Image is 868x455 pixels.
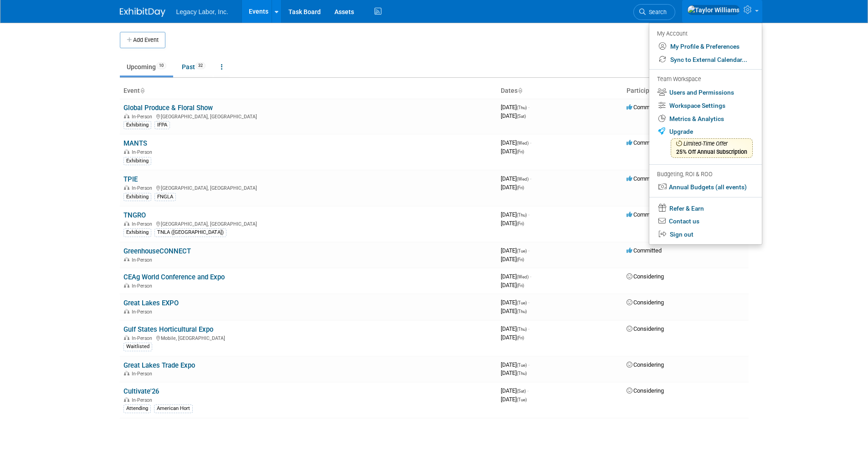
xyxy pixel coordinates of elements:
span: Limited-Time Offer [676,141,747,148]
span: - [530,139,531,146]
img: Taylor Williams [687,5,740,15]
a: Upgrade Limited-Time Offer25% Off Annual Subscription [649,125,762,161]
span: [DATE] [501,256,524,263]
a: Gulf States Horticultural Expo [123,325,213,334]
span: Committed [627,139,662,146]
span: Legacy Labor, Inc. [176,8,228,15]
span: (Thu) [517,212,527,217]
a: GreenhouseCONNECT [123,247,191,255]
div: TNLA ([GEOGRAPHIC_DATA]) [154,228,226,237]
img: In-Person Event [124,114,129,118]
span: In-Person [132,283,155,289]
div: Attending [123,404,151,413]
img: In-Person Event [124,149,129,154]
span: [DATE] [501,211,529,218]
span: (Thu) [517,327,527,332]
span: In-Person [132,114,155,120]
a: Past32 [175,58,212,76]
a: TPIE [123,175,138,183]
span: [DATE] [501,387,529,394]
a: Sort by Start Date [518,87,522,94]
span: - [528,211,529,218]
span: (Thu) [517,105,527,110]
div: American Hort [154,404,193,413]
span: [DATE] [501,273,531,280]
button: Add Event [120,32,165,48]
span: Considering [627,299,664,306]
span: - [530,273,531,280]
a: Sign out [649,228,762,241]
div: Mobile, [GEOGRAPHIC_DATA] [123,334,493,341]
th: Event [120,83,497,99]
span: - [528,361,529,368]
span: Committed [627,247,662,254]
span: (Thu) [517,371,527,376]
a: Great Lakes Trade Expo [123,361,195,369]
span: (Fri) [517,221,524,226]
span: [DATE] [501,308,527,314]
a: Upcoming10 [120,58,173,76]
div: Exhibiting [123,228,151,237]
span: Considering [627,273,664,280]
div: IFPA [154,121,170,129]
div: [GEOGRAPHIC_DATA], [GEOGRAPHIC_DATA] [123,112,493,120]
img: In-Person Event [124,283,129,288]
span: (Fri) [517,149,524,154]
span: In-Person [132,185,155,191]
span: Committed [627,175,662,182]
a: TNGRO [123,211,146,219]
span: - [530,175,531,182]
span: [DATE] [501,104,529,111]
div: Exhibiting [123,157,151,165]
a: Search [633,4,675,20]
th: Participation [623,83,749,99]
span: (Fri) [517,283,524,288]
div: My Account [657,28,753,39]
span: Considering [627,361,664,368]
img: In-Person Event [124,185,129,190]
span: 25% Off Annual Subscription [671,138,753,158]
a: MANTS [123,139,147,147]
span: (Tue) [517,300,527,305]
span: [DATE] [501,396,527,403]
span: Committed [627,211,662,218]
span: - [528,247,529,254]
a: CEAg World Conference and Expo [123,273,225,281]
span: (Wed) [517,177,529,182]
span: [DATE] [501,361,529,368]
span: Considering [627,325,664,332]
span: - [528,325,529,332]
div: Waitlisted [123,343,152,351]
span: [DATE] [501,139,531,146]
span: - [528,299,529,306]
span: Committed [627,104,662,111]
th: Dates [497,83,623,99]
span: [DATE] [501,148,524,155]
img: In-Person Event [124,221,129,226]
span: (Tue) [517,248,527,253]
a: Great Lakes EXPO [123,299,179,307]
span: [DATE] [501,112,526,119]
div: [GEOGRAPHIC_DATA], [GEOGRAPHIC_DATA] [123,220,493,227]
span: (Wed) [517,274,529,279]
span: (Thu) [517,309,527,314]
span: (Fri) [517,185,524,190]
a: Refer & Earn [649,201,762,215]
span: [DATE] [501,325,529,332]
span: Search [646,9,667,15]
span: In-Person [132,309,155,315]
span: 10 [156,62,166,69]
div: Exhibiting [123,121,151,129]
span: (Fri) [517,257,524,262]
span: (Sat) [517,114,526,119]
img: In-Person Event [124,335,129,340]
img: ExhibitDay [120,8,165,17]
img: In-Person Event [124,257,129,262]
img: In-Person Event [124,371,129,375]
span: - [528,104,529,111]
span: In-Person [132,221,155,227]
span: [DATE] [501,247,529,254]
span: (Sat) [517,389,526,394]
span: In-Person [132,257,155,263]
div: Exhibiting [123,193,151,201]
